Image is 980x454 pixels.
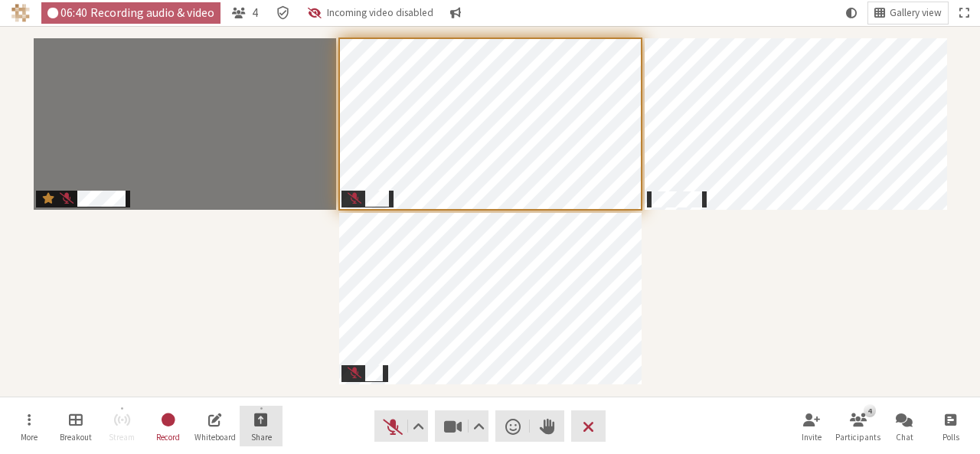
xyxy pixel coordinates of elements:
[194,406,237,447] button: Open shared whiteboard
[240,406,283,447] button: Start sharing
[942,433,959,442] span: Polls
[802,433,822,442] span: Invite
[60,6,87,19] span: 06:40
[408,410,427,442] button: Audio settings
[435,410,488,442] button: Stop video (Alt+V)
[929,406,972,447] button: Open poll
[156,433,180,442] span: Record
[571,410,606,442] button: End or leave meeting
[252,6,258,19] span: 4
[890,8,942,19] span: Gallery view
[302,2,439,24] button: Enable incoming video
[226,2,264,24] button: Open participant list
[60,433,92,442] span: Breakout
[835,433,880,442] span: Participants
[21,433,38,442] span: More
[100,406,143,447] button: Unable to start streaming without first stopping recording
[790,406,833,447] button: Invite participants (Alt+I)
[883,406,926,447] button: Open chat
[445,2,468,24] button: Conversation
[837,406,880,447] button: Open participant list
[147,406,190,447] button: Stop recording
[953,2,975,24] button: Fullscreen
[54,406,97,447] button: Manage Breakout Rooms
[109,433,135,442] span: Stream
[41,2,221,24] div: Audio & video
[469,410,488,442] button: Video setting
[530,410,564,442] button: Raise hand
[840,2,863,24] button: Using system theme
[868,2,948,24] button: Change layout
[269,2,296,24] div: Meeting details Encryption enabled
[251,433,272,442] span: Share
[495,410,530,442] button: Send a reaction
[896,433,913,442] span: Chat
[864,404,875,416] div: 4
[194,433,236,442] span: Whiteboard
[374,410,428,442] button: Unmute (Alt+A)
[327,8,433,19] span: Incoming video disabled
[8,406,51,447] button: Open menu
[11,4,30,22] img: Iotum
[90,6,214,19] span: Recording audio & video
